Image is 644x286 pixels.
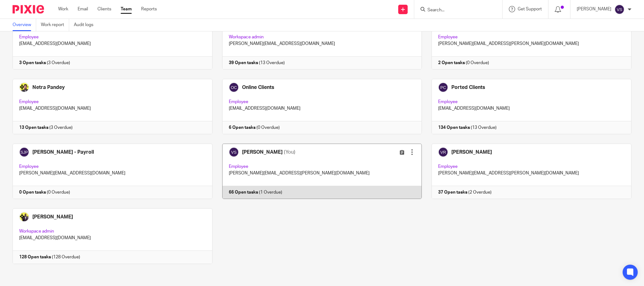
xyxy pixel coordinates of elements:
input: Search [427,8,483,13]
a: Clients [97,6,111,12]
p: [PERSON_NAME] [577,6,611,12]
a: Email [78,6,88,12]
a: Work report [41,19,69,31]
a: Audit logs [74,19,98,31]
a: Team [121,6,132,12]
a: Overview [13,19,36,31]
img: svg%3E [614,4,625,14]
a: Work [58,6,68,12]
span: Get Support [518,7,542,11]
img: Pixie [13,5,44,14]
a: Reports [141,6,157,12]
